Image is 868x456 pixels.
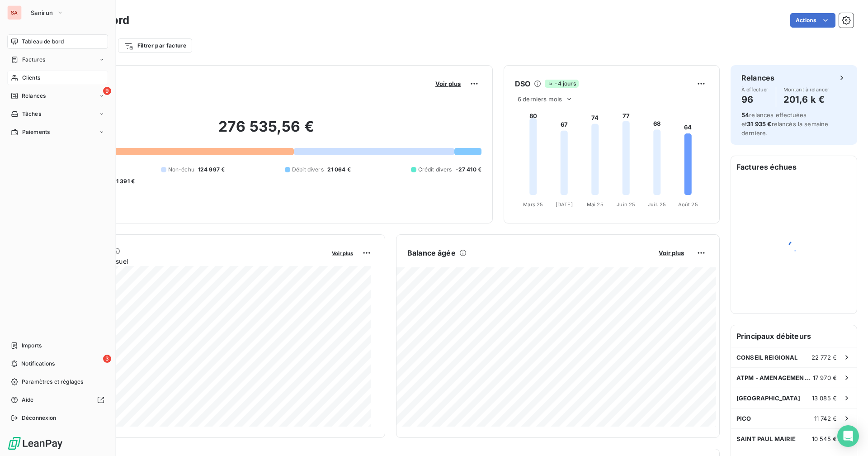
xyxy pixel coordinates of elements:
span: -4 jours [545,80,578,88]
span: 13 085 € [812,394,837,402]
span: Factures [22,56,45,64]
tspan: Mai 25 [587,201,604,208]
span: Tâches [22,110,41,118]
a: 9Relances [7,89,108,103]
span: Aide [22,396,34,404]
h4: 96 [741,92,769,107]
span: Voir plus [659,249,684,256]
span: [GEOGRAPHIC_DATA] [736,394,801,402]
span: 9 [103,87,111,95]
h4: 201,6 k € [783,92,830,107]
span: Montant à relancer [783,87,830,92]
span: CONSEIL REIGIONAL [736,354,798,361]
span: 31 935 € [747,120,771,128]
span: Notifications [21,360,55,368]
span: 124 997 € [198,166,225,174]
span: Clients [22,74,40,82]
a: Aide [7,393,108,407]
span: Voir plus [332,250,353,256]
span: Sanirun [31,9,53,16]
span: PICO [736,415,751,422]
span: Paiements [22,128,50,136]
span: Chiffre d'affaires mensuel [51,256,325,266]
tspan: Mars 25 [523,201,543,208]
span: 17 970 € [813,374,837,381]
button: Voir plus [433,80,463,88]
h6: Factures échues [731,156,857,178]
a: Paiements [7,125,108,139]
span: 3 [103,355,111,363]
button: Actions [790,13,835,28]
span: -27 410 € [456,166,481,174]
h6: Balance âgée [407,247,456,258]
span: 22 772 € [811,354,837,361]
span: Paramètres et réglages [22,378,83,386]
span: 54 [741,111,749,119]
h2: 276 535,56 € [51,118,481,145]
button: Filtrer par facture [118,38,192,53]
div: Open Intercom Messenger [837,425,859,447]
tspan: Juil. 25 [648,201,666,208]
span: Imports [22,342,42,350]
span: relances effectuées et relancés la semaine dernière. [741,111,828,137]
h6: Principaux débiteurs [731,325,857,347]
a: Imports [7,338,108,353]
span: 11 742 € [814,415,837,422]
tspan: Août 25 [678,201,698,208]
a: Tableau de bord [7,34,108,49]
span: 10 545 € [812,435,837,442]
span: Débit divers [292,166,324,174]
span: ATPM - AMENAGEMENTS TRAVAUX PUBLICS DES MASCAREIGNES [736,374,813,381]
span: À effectuer [741,87,769,92]
h6: Relances [741,72,774,83]
span: Non-échu [168,166,194,174]
button: Voir plus [329,249,356,257]
h6: DSO [515,78,530,89]
span: -1 391 € [113,177,135,185]
div: SA [7,5,22,20]
a: Clients [7,71,108,85]
span: 6 derniers mois [518,95,562,103]
a: Tâches [7,107,108,121]
span: Voir plus [435,80,461,87]
img: Logo LeanPay [7,436,63,451]
tspan: Juin 25 [617,201,635,208]
span: Relances [22,92,46,100]
span: Crédit divers [418,166,452,174]
a: Paramètres et réglages [7,375,108,389]
tspan: [DATE] [556,201,573,208]
button: Voir plus [656,249,687,257]
span: SAINT PAUL MAIRIE [736,435,796,442]
span: Déconnexion [22,414,57,422]
span: 21 064 € [327,166,351,174]
span: Tableau de bord [22,38,64,46]
a: Factures [7,52,108,67]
